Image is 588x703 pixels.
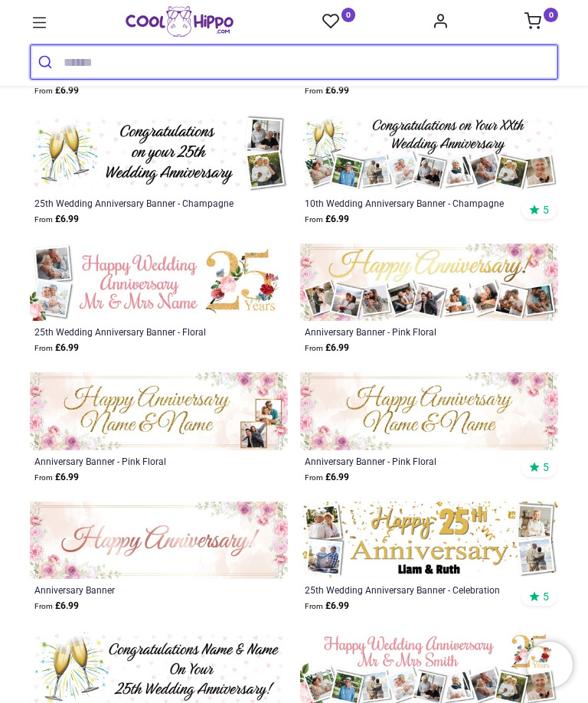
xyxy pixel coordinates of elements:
img: Personalised 25th Wedding Anniversary Banner - Floral Design - 2 Photo Upload & Custom Text [30,244,288,321]
a: 0 [322,12,356,31]
span: From [305,473,323,482]
strong: £ 6.99 [34,83,79,98]
strong: £ 6.99 [34,341,79,355]
img: Personalised Anniversary Banner - Pink Floral - 9 Photo Upload [300,244,558,321]
button: Submit [31,45,64,79]
a: Anniversary Banner - Pink Floral [305,455,504,467]
strong: £ 6.99 [34,470,79,485]
a: 25th Wedding Anniversary Banner - Celebration Design [305,584,504,596]
a: Logo of Cool Hippo [126,6,234,37]
strong: £ 6.99 [34,212,79,227]
a: 25th Wedding Anniversary Banner - Champagne Design [34,197,234,209]
img: Personalised 25th Wedding Anniversary Banner - Champagne Design - 2 Photo Upload [30,115,288,192]
sup: 0 [341,8,356,22]
strong: £ 6.99 [34,599,79,613]
span: From [34,602,53,610]
strong: £ 6.99 [305,212,349,227]
span: From [34,344,53,352]
a: 10th Wedding Anniversary Banner - Champagne Design [305,197,504,209]
span: From [305,215,323,224]
strong: £ 6.99 [305,341,349,355]
img: Cool Hippo [126,6,234,37]
strong: £ 6.99 [305,83,349,98]
a: Account Info [432,17,449,29]
img: Personalised Anniversary Banner - Pink Floral - Custom Text & 2 Photos [30,372,288,450]
a: Anniversary Banner [34,584,234,596]
span: From [34,215,53,224]
iframe: Brevo live chat [527,642,573,688]
a: Anniversary Banner - Pink Floral [34,455,234,467]
a: Anniversary Banner - Pink Floral [305,325,504,338]
img: Personalised 25th Wedding Anniversary Banner - Celebration Design - Custom Text & 4 Photo Upload [300,502,558,579]
img: Personalised 10th Wedding Anniversary Banner - Champagne Design - 9 Photo Upload [300,115,558,192]
span: 5 [543,460,549,474]
span: From [305,87,323,95]
span: From [305,344,323,352]
strong: £ 6.99 [305,599,349,613]
a: 0 [524,17,558,29]
img: Personalised Anniversary Banner - Pink Floral - Custom Name [300,372,558,450]
span: From [34,87,53,95]
strong: £ 6.99 [305,470,349,485]
sup: 0 [544,8,558,22]
span: From [305,602,323,610]
span: From [34,473,53,482]
span: 5 [543,590,549,603]
span: 5 [543,203,549,217]
img: Happy Anniversary Banner - Pink Floral [30,502,288,579]
a: 25th Wedding Anniversary Banner - Floral Design [34,325,234,338]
